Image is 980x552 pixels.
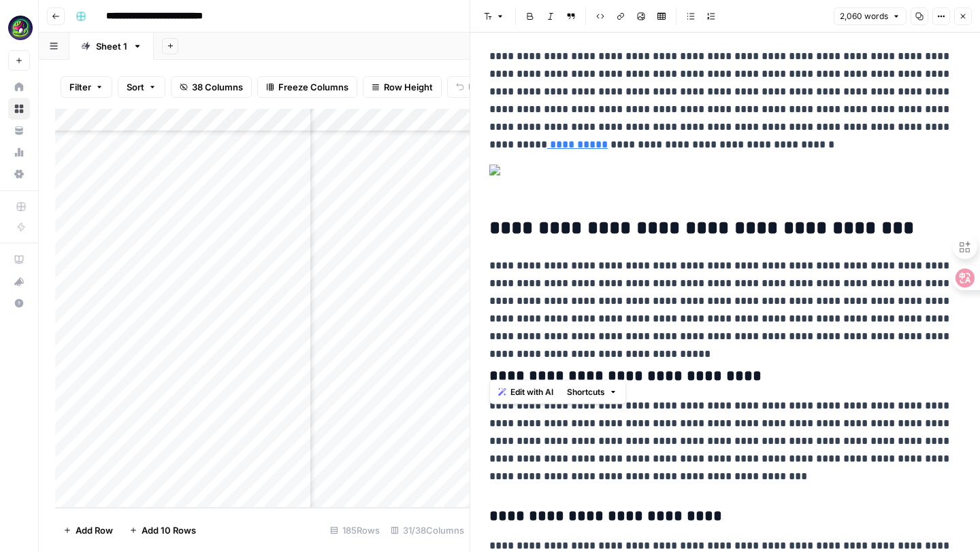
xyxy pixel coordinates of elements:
[385,519,470,541] div: 31/38 Columns
[118,76,165,98] button: Sort
[834,7,906,25] button: 2,060 words
[561,383,623,401] button: Shortcuts
[192,80,243,94] span: 38 Columns
[325,519,385,541] div: 185 Rows
[9,271,29,292] div: What's new?
[257,76,357,98] button: Freeze Columns
[8,163,30,185] a: Settings
[127,80,144,94] span: Sort
[8,271,30,292] button: What's new?
[363,76,442,98] button: Row Height
[55,519,121,541] button: Add Row
[384,80,433,94] span: Row Height
[69,80,91,94] span: Filter
[510,386,553,398] span: Edit with AI
[567,386,605,398] span: Shortcuts
[8,98,30,120] a: Browse
[142,523,196,537] span: Add 10 Rows
[96,39,127,53] div: Sheet 1
[8,292,30,314] button: Help + Support
[61,76,112,98] button: Filter
[447,76,500,98] button: Undo
[69,33,154,60] a: Sheet 1
[840,10,888,22] span: 2,060 words
[8,76,30,98] a: Home
[493,383,559,401] button: Edit with AI
[171,76,252,98] button: 38 Columns
[8,16,33,40] img: Meshy Logo
[121,519,204,541] button: Add 10 Rows
[278,80,348,94] span: Freeze Columns
[76,523,113,537] span: Add Row
[8,249,30,271] a: AirOps Academy
[8,120,30,141] a: Your Data
[8,11,30,45] button: Workspace: Meshy
[8,141,30,163] a: Usage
